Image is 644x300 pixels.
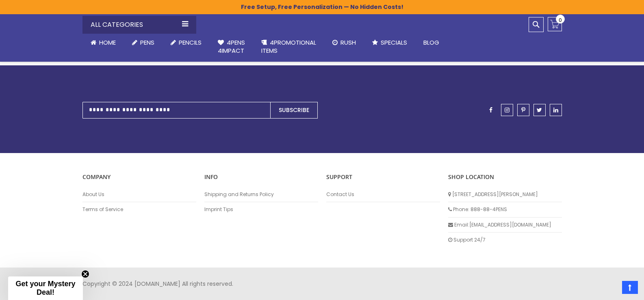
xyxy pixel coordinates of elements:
p: COMPANY [82,173,196,181]
span: instagram [505,107,510,113]
span: Specials [381,38,407,47]
p: INFO [204,173,318,181]
a: pinterest [517,104,529,116]
span: Home [99,38,116,47]
a: Imprint Tips [204,206,318,213]
a: linkedin [550,104,562,116]
div: All Categories [82,16,196,34]
div: Get your Mystery Deal!Close teaser [8,276,83,300]
a: Blog [415,34,447,52]
a: Pencils [163,34,210,52]
span: Pens [140,38,154,47]
button: Subscribe [270,102,318,119]
span: Copyright © 2024 [DOMAIN_NAME] All rights reserved. [82,280,233,288]
a: 0 [548,17,562,31]
span: 4PROMOTIONAL ITEMS [261,38,316,55]
a: Specials [364,34,415,52]
span: facebook [489,107,492,113]
span: Subscribe [279,106,309,114]
a: instagram [501,104,513,116]
button: Close teaser [81,270,89,278]
span: pinterest [521,107,525,113]
a: 4PROMOTIONALITEMS [253,34,324,60]
a: twitter [533,104,546,116]
li: Phone: 888-88-4PENS [448,202,562,217]
span: 4Pens 4impact [218,38,245,55]
span: linkedin [553,107,558,113]
span: Blog [423,38,439,47]
span: 0 [559,16,562,24]
a: Rush [324,34,364,52]
li: Support 24/7 [448,233,562,247]
p: Support [326,173,440,181]
span: Get your Mystery Deal! [15,280,75,296]
a: Home [82,34,124,52]
span: twitter [537,107,542,113]
a: facebook [485,104,497,116]
a: Contact Us [326,191,440,198]
a: Terms of Service [82,206,196,213]
span: Rush [340,38,356,47]
a: Top [622,281,638,294]
a: About Us [82,191,196,198]
li: [STREET_ADDRESS][PERSON_NAME] [448,187,562,202]
li: Email: [EMAIL_ADDRESS][DOMAIN_NAME] [448,218,562,233]
a: Pens [124,34,163,52]
p: SHOP LOCATION [448,173,562,181]
span: Pencils [179,38,202,47]
a: Shipping and Returns Policy [204,191,318,198]
a: 4Pens4impact [210,34,253,60]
